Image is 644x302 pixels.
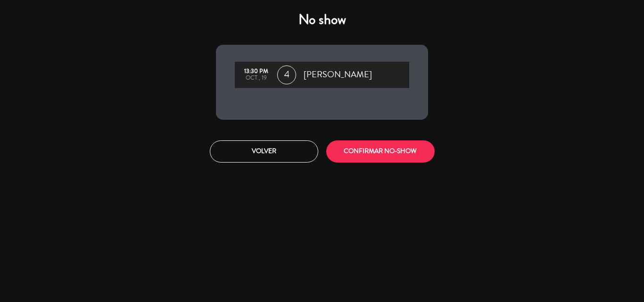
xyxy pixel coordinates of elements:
span: [PERSON_NAME] [304,68,372,82]
div: 13:30 PM [239,68,272,75]
span: 4 [277,65,296,84]
div: oct., 19 [239,75,272,82]
button: Volver [210,140,318,163]
h4: No show [216,11,428,28]
button: CONFIRMAR NO-SHOW [326,140,435,163]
